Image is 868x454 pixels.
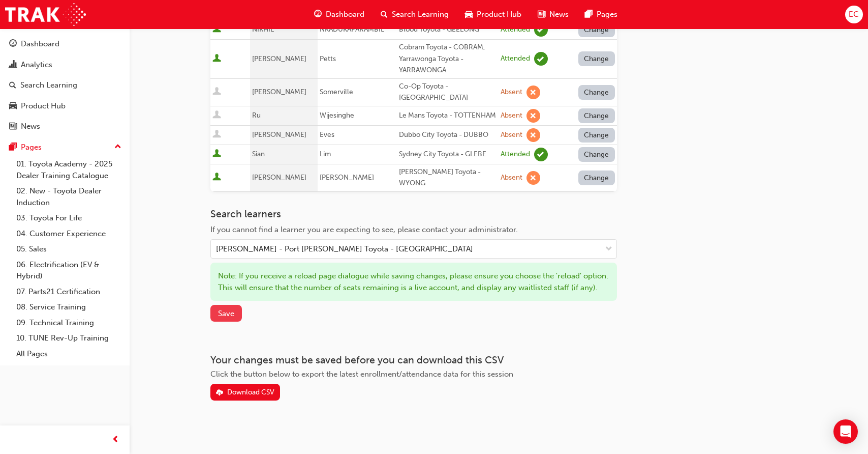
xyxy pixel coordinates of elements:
[252,111,261,120] span: Ru
[252,25,274,34] span: NIKHIL
[501,130,522,140] div: Absent
[112,434,119,446] span: prev-icon
[210,354,617,366] h3: Your changes must be saved before you can download this CSV
[320,173,374,182] span: [PERSON_NAME]
[12,257,126,284] a: 06. Electrification (EV & Hybrid)
[21,121,40,132] div: News
[210,208,617,220] h3: Search learners
[114,140,121,154] span: up-icon
[9,40,17,49] span: guage-icon
[252,54,306,63] span: [PERSON_NAME]
[501,150,530,159] div: Attended
[538,8,545,21] span: news-icon
[381,8,388,21] span: search-icon
[212,87,221,97] span: User is inactive
[9,61,17,70] span: chart-icon
[227,388,274,396] div: Download CSV
[212,130,221,140] span: User is inactive
[12,346,126,362] a: All Pages
[501,25,530,35] div: Attended
[526,109,540,123] span: learningRecordVerb_ABSENT-icon
[605,243,612,256] span: down-icon
[9,81,16,90] span: search-icon
[12,226,126,242] a: 04. Customer Experience
[12,156,126,183] a: 01. Toyota Academy - 2025 Dealer Training Catalogue
[212,24,221,35] span: User is active
[4,117,126,136] a: News
[12,284,126,300] a: 07. Parts21 Certification
[399,81,497,104] div: Co-Op Toyota - [GEOGRAPHIC_DATA]
[845,6,863,23] button: EC
[216,389,223,398] span: download-icon
[210,384,281,401] button: Download CSV
[4,35,126,53] a: Dashboard
[9,143,17,152] span: pages-icon
[501,173,522,183] div: Absent
[320,150,331,158] span: Lim
[501,111,522,121] div: Absent
[252,130,306,139] span: [PERSON_NAME]
[399,149,497,160] div: Sydney City Toyota - GLEBE
[210,305,242,322] button: Save
[597,9,617,20] span: Pages
[585,8,593,21] span: pages-icon
[21,100,66,112] div: Product Hub
[12,315,126,331] a: 09. Technical Training
[849,9,859,20] span: EC
[9,102,17,111] span: car-icon
[526,171,540,185] span: learningRecordVerb_ABSENT-icon
[212,54,221,64] span: User is active
[399,129,497,141] div: Dubbo City Toyota - DUBBO
[399,110,497,122] div: Le Mans Toyota - TOTTENHAM
[21,59,52,71] div: Analytics
[578,147,615,162] button: Change
[534,23,548,37] span: learningRecordVerb_ATTEND-icon
[326,9,364,20] span: Dashboard
[12,210,126,226] a: 03. Toyota For Life
[12,330,126,346] a: 10. TUNE Rev-Up Training
[320,54,336,63] span: Petts
[457,4,530,25] a: car-iconProduct Hub
[534,52,548,66] span: learningRecordVerb_ATTEND-icon
[320,130,334,139] span: Eves
[465,8,473,21] span: car-icon
[501,88,522,97] div: Absent
[578,108,615,123] button: Change
[399,42,497,76] div: Cobram Toyota - COBRAM, Yarrawonga Toyota - YARRAWONGA
[577,4,626,25] a: pages-iconPages
[4,97,126,116] a: Product Hub
[526,86,540,99] span: learningRecordVerb_ABSENT-icon
[12,183,126,210] a: 02. New - Toyota Dealer Induction
[314,8,322,21] span: guage-icon
[578,22,615,37] button: Change
[534,148,548,161] span: learningRecordVerb_ATTEND-icon
[320,111,354,120] span: Wijesinghe
[4,76,126,95] a: Search Learning
[530,4,577,25] a: news-iconNews
[210,263,617,301] div: Note: If you receive a reload page dialogue while saving changes, please ensure you choose the 'r...
[252,88,306,96] span: [PERSON_NAME]
[399,166,497,189] div: [PERSON_NAME] Toyota - WYONG
[477,9,521,20] span: Product Hub
[21,141,42,153] div: Pages
[212,110,221,121] span: User is inactive
[320,25,384,34] span: NKADUKAPARAMBIL
[306,4,373,25] a: guage-iconDashboard
[12,241,126,257] a: 05. Sales
[578,128,615,143] button: Change
[578,85,615,100] button: Change
[4,33,126,138] button: DashboardAnalyticsSearch LearningProduct HubNews
[252,150,265,158] span: Sian
[578,171,615,185] button: Change
[218,309,234,318] span: Save
[4,138,126,157] button: Pages
[399,24,497,36] div: Blood Toyota - GEELONG
[9,122,17,131] span: news-icon
[578,51,615,66] button: Change
[21,38,59,50] div: Dashboard
[5,3,86,26] img: Trak
[526,128,540,142] span: learningRecordVerb_ABSENT-icon
[392,9,449,20] span: Search Learning
[12,299,126,315] a: 08. Service Training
